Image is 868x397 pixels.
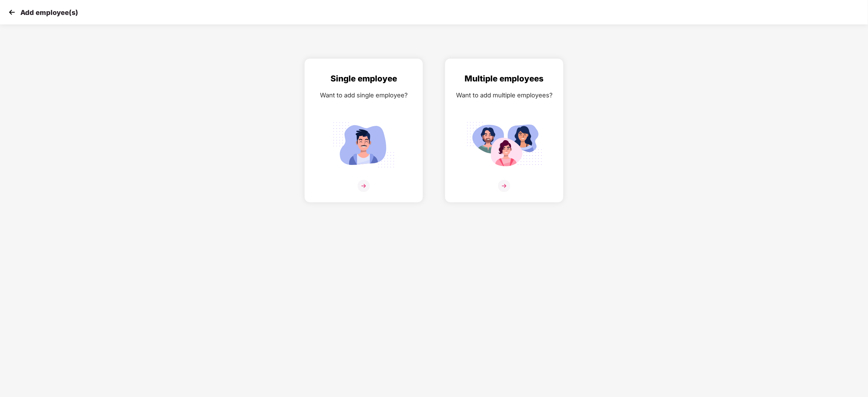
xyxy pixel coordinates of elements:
div: Multiple employees [452,72,556,85]
img: svg+xml;base64,PHN2ZyB4bWxucz0iaHR0cDovL3d3dy53My5vcmcvMjAwMC9zdmciIHdpZHRoPSIzMCIgaGVpZ2h0PSIzMC... [7,7,17,17]
p: Add employee(s) [20,8,78,17]
img: svg+xml;base64,PHN2ZyB4bWxucz0iaHR0cDovL3d3dy53My5vcmcvMjAwMC9zdmciIGlkPSJTaW5nbGVfZW1wbG95ZWUiIH... [326,118,402,171]
div: Want to add single employee? [312,90,416,100]
div: Single employee [312,72,416,85]
img: svg+xml;base64,PHN2ZyB4bWxucz0iaHR0cDovL3d3dy53My5vcmcvMjAwMC9zdmciIGlkPSJNdWx0aXBsZV9lbXBsb3llZS... [466,118,542,171]
img: svg+xml;base64,PHN2ZyB4bWxucz0iaHR0cDovL3d3dy53My5vcmcvMjAwMC9zdmciIHdpZHRoPSIzNiIgaGVpZ2h0PSIzNi... [498,180,510,192]
img: svg+xml;base64,PHN2ZyB4bWxucz0iaHR0cDovL3d3dy53My5vcmcvMjAwMC9zdmciIHdpZHRoPSIzNiIgaGVpZ2h0PSIzNi... [358,180,370,192]
div: Want to add multiple employees? [452,90,556,100]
